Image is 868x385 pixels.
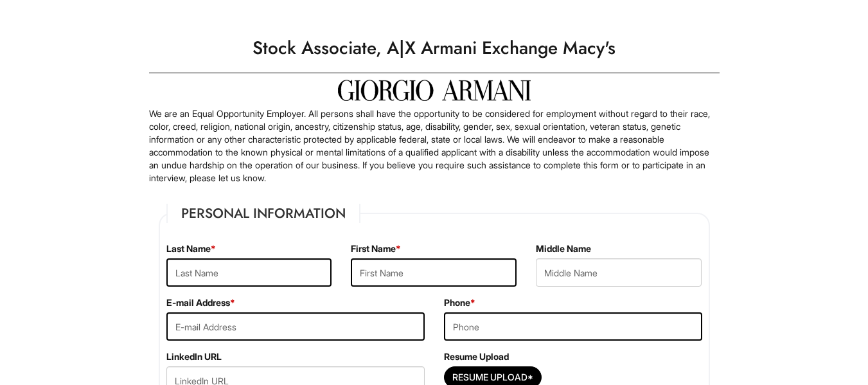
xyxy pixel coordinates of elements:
[149,107,720,184] p: We are an Equal Opportunity Employer. All persons shall have the opportunity to be considered for...
[351,258,517,287] input: First Name
[536,258,702,287] input: Middle Name
[351,242,401,255] label: First Name
[338,80,531,101] img: Giorgio Armani
[536,242,591,255] label: Middle Name
[166,312,425,341] input: E-mail Address
[143,30,726,66] h1: Stock Associate, A|X Armani Exchange Macy's
[166,296,235,309] label: E-mail Address
[444,312,702,341] input: Phone
[166,258,332,287] input: Last Name
[166,242,216,255] label: Last Name
[444,296,475,309] label: Phone
[166,204,360,223] legend: Personal Information
[444,350,509,363] label: Resume Upload
[166,350,222,363] label: LinkedIn URL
